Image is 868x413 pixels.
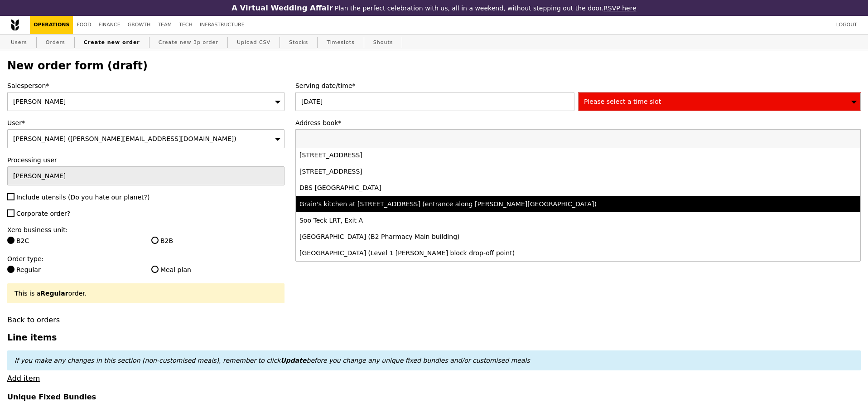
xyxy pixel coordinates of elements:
[173,4,695,12] div: Plan the perfect celebration with us, all in a weekend, without stepping out the door.
[151,266,159,273] input: Meal plan
[584,98,661,105] span: Please select a time slot
[295,92,574,111] input: Serving date
[7,81,285,90] label: Salesperson*
[7,374,40,383] a: Add item
[7,118,285,127] label: User*
[40,290,68,297] b: Regular
[7,254,285,263] label: Order type:
[603,5,637,12] a: RSVP here
[7,265,140,274] label: Regular
[833,16,861,34] a: Logout
[233,34,274,51] a: Upload CSV
[295,81,861,90] label: Serving date/time*
[7,316,60,324] a: Back to orders
[14,357,530,364] em: If you make any changes in this section (non-customised meals), remember to click before you chan...
[285,34,312,51] a: Stocks
[299,199,718,209] div: Grain's kitchen at [STREET_ADDRESS] (entrance along [PERSON_NAME][GEOGRAPHIC_DATA])
[7,333,861,342] h3: Line items
[73,16,95,34] a: Food
[11,19,19,31] img: Grain logo
[13,135,236,142] span: [PERSON_NAME] ([PERSON_NAME][EMAIL_ADDRESS][DOMAIN_NAME])
[151,237,159,244] input: B2B
[80,34,144,51] a: Create new order
[151,265,285,274] label: Meal plan
[7,225,285,234] label: Xero business unit:
[7,34,31,51] a: Users
[7,209,14,217] input: Corporate order?
[299,232,718,241] div: [GEOGRAPHIC_DATA] (B2 Pharmacy Main building)
[231,4,333,12] h3: A Virtual Wedding Affair
[299,248,718,258] div: [GEOGRAPHIC_DATA] (Level 1 [PERSON_NAME] block drop-off point)
[7,393,861,401] h4: Unique Fixed Bundles
[196,16,248,34] a: Infrastructure
[299,216,718,225] div: Soo Teck LRT, Exit A
[16,210,70,217] span: Corporate order?
[154,16,175,34] a: Team
[30,16,73,34] a: Operations
[280,357,306,364] b: Update
[299,183,718,192] div: DBS [GEOGRAPHIC_DATA]
[42,34,69,51] a: Orders
[14,289,277,298] div: This is a order.
[370,34,397,51] a: Shouts
[7,237,14,244] input: B2C
[7,155,285,165] label: Processing user
[295,118,861,127] label: Address book*
[151,236,285,245] label: B2B
[299,167,718,176] div: [STREET_ADDRESS]
[155,34,222,51] a: Create new 3p order
[7,266,14,273] input: Regular
[175,16,196,34] a: Tech
[7,193,14,200] input: Include utensils (Do you hate our planet?)
[299,151,718,160] div: [STREET_ADDRESS]
[95,16,124,34] a: Finance
[7,59,861,72] h2: New order form (draft)
[124,16,154,34] a: Growth
[16,194,149,201] span: Include utensils (Do you hate our planet?)
[7,236,140,245] label: B2C
[323,34,358,51] a: Timeslots
[13,98,66,105] span: [PERSON_NAME]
